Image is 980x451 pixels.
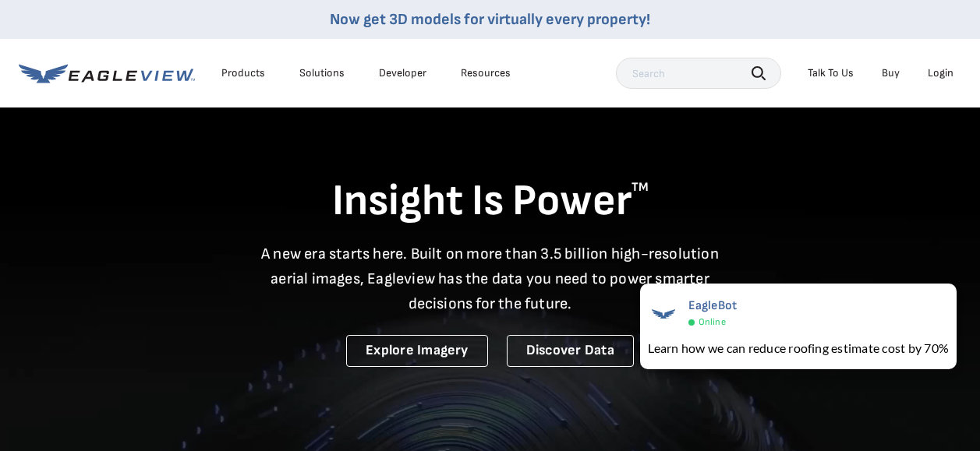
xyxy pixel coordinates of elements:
p: A new era starts here. Built on more than 3.5 billion high-resolution aerial images, Eagleview ha... [252,241,729,316]
div: Products [221,66,265,80]
img: EagleBot [648,298,679,329]
a: Discover Data [507,335,634,367]
a: Now get 3D models for virtually every property! [330,10,650,29]
div: Login [928,66,953,80]
input: Search [616,58,781,89]
a: Developer [379,66,426,80]
sup: TM [632,180,649,195]
h1: Insight Is Power [19,174,961,229]
div: Learn how we can reduce roofing estimate cost by 70% [648,339,949,358]
div: Talk To Us [808,66,854,80]
div: Resources [461,66,511,80]
div: Solutions [299,66,345,80]
span: EagleBot [688,298,738,313]
span: Online [699,316,726,328]
a: Buy [882,66,900,80]
a: Explore Imagery [346,335,488,367]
